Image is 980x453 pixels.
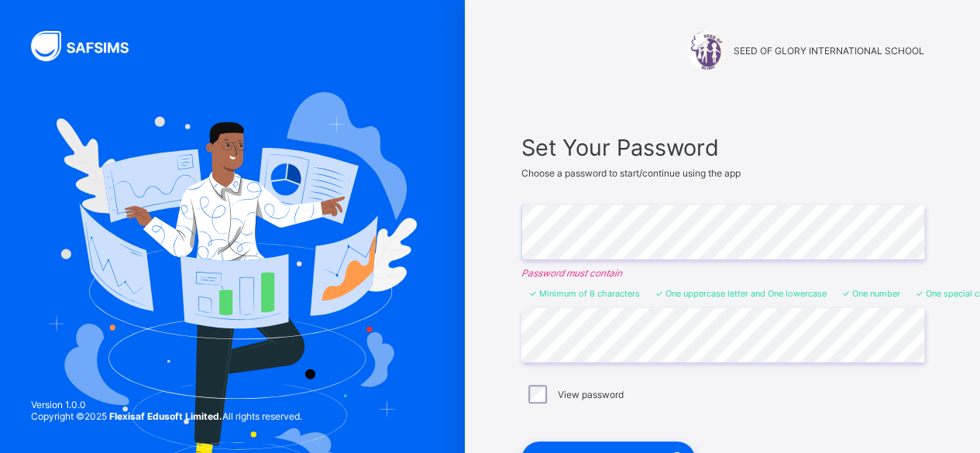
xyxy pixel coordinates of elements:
span: SEED OF GLORY INTERNATIONAL SCHOOL [734,45,924,57]
em: Password must contain [521,267,924,279]
li: One number [842,288,900,299]
li: One uppercase letter and One lowercase [655,288,827,299]
li: Minimum of 8 characters [529,288,640,299]
img: SEED OF GLORY INTERNATIONAL SCHOOL [687,31,726,70]
strong: Flexisaf Edusoft Limited. [109,410,222,422]
span: Version 1.0.0 [31,399,302,410]
span: Set Your Password [521,134,924,161]
span: Copyright © 2025 All rights reserved. [31,410,302,422]
img: SAFSIMS Logo [31,31,147,61]
label: View password [558,389,624,400]
span: Choose a password to start/continue using the app [521,167,741,179]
